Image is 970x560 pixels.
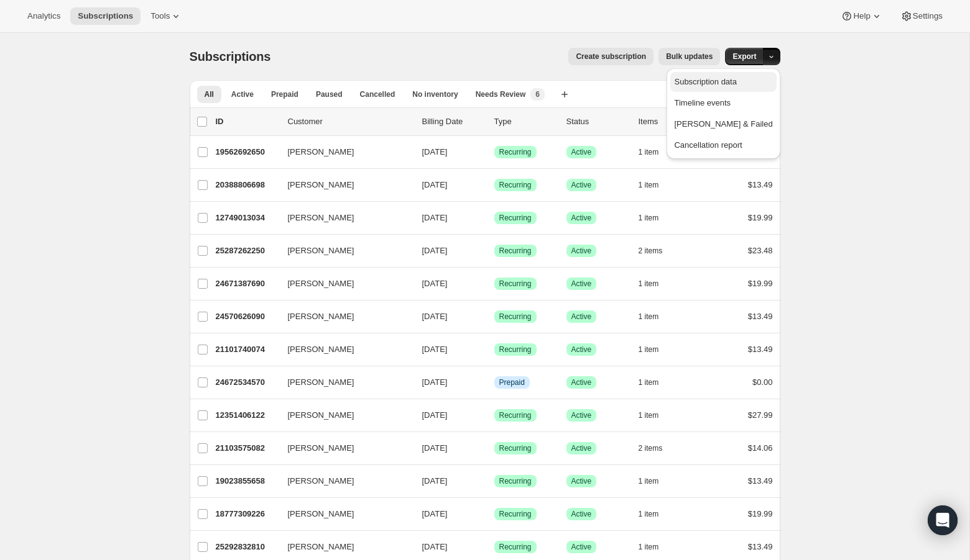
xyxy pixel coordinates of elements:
[571,410,592,420] span: Active
[288,146,354,158] span: [PERSON_NAME]
[639,407,673,424] button: 1 item
[639,246,663,256] span: 2 items
[20,7,68,25] button: Analytics
[288,179,354,191] span: [PERSON_NAME]
[280,504,405,524] button: [PERSON_NAME]
[216,275,773,292] div: 24671387690[PERSON_NAME][DATE]SuccessRecurringSuccessActive1 item$19.99
[271,89,298,99] span: Prepaid
[748,279,773,288] span: $19.99
[571,377,592,387] span: Active
[280,241,405,261] button: [PERSON_NAME]
[288,212,354,224] span: [PERSON_NAME]
[535,89,540,99] span: 6
[571,147,592,157] span: Active
[216,475,278,487] p: 19023855658
[231,89,254,99] span: Active
[639,443,663,453] span: 2 items
[571,542,592,552] span: Active
[666,52,713,61] span: Bulk updates
[216,212,278,224] p: 12749013034
[288,442,354,454] span: [PERSON_NAME]
[499,213,532,223] span: Recurring
[288,343,354,356] span: [PERSON_NAME]
[422,180,448,189] span: [DATE]
[280,274,405,294] button: [PERSON_NAME]
[280,537,405,557] button: [PERSON_NAME]
[639,176,673,194] button: 1 item
[280,471,405,491] button: [PERSON_NAME]
[674,77,736,86] span: Subscription data
[566,115,629,128] p: Status
[216,143,773,161] div: 19562692650[PERSON_NAME][DATE]SuccessRecurringSuccessActive1 item$13.49
[288,475,354,487] span: [PERSON_NAME]
[216,209,773,227] div: 12749013034[PERSON_NAME][DATE]SuccessRecurringSuccessActive1 item$19.99
[216,245,278,257] p: 25287262250
[639,242,677,260] button: 2 items
[280,373,405,392] button: [PERSON_NAME]
[639,410,659,420] span: 1 item
[216,179,278,191] p: 20388806698
[639,147,659,157] span: 1 item
[639,209,673,227] button: 1 item
[216,407,773,424] div: 12351406122[PERSON_NAME][DATE]SuccessRecurringSuccessActive1 item$27.99
[893,7,950,25] button: Settings
[288,541,354,553] span: [PERSON_NAME]
[216,278,278,290] p: 24671387690
[499,279,532,289] span: Recurring
[499,410,532,420] span: Recurring
[639,312,659,322] span: 1 item
[639,180,659,190] span: 1 item
[216,376,278,389] p: 24672534570
[216,541,278,553] p: 25292832810
[280,142,405,162] button: [PERSON_NAME]
[499,377,525,387] span: Prepaid
[499,542,532,552] span: Recurring
[639,505,673,523] button: 1 item
[639,143,673,161] button: 1 item
[422,410,448,420] span: [DATE]
[752,377,773,387] span: $0.00
[571,180,592,190] span: Active
[412,89,458,99] span: No inventory
[422,213,448,222] span: [DATE]
[360,89,395,99] span: Cancelled
[280,340,405,359] button: [PERSON_NAME]
[288,245,354,257] span: [PERSON_NAME]
[571,213,592,223] span: Active
[748,180,773,189] span: $13.49
[216,242,773,260] div: 25287262250[PERSON_NAME][DATE]SuccessRecurringSuccessActive2 items$23.48
[499,476,532,486] span: Recurring
[639,476,659,486] span: 1 item
[639,341,673,358] button: 1 item
[748,542,773,551] span: $13.49
[658,48,720,65] button: Bulk updates
[143,7,190,25] button: Tools
[216,115,278,128] p: ID
[639,472,673,490] button: 1 item
[280,208,405,228] button: [PERSON_NAME]
[639,374,673,391] button: 1 item
[499,312,532,322] span: Recurring
[571,443,592,453] span: Active
[748,345,773,354] span: $13.49
[853,11,870,21] span: Help
[499,180,532,190] span: Recurring
[674,98,731,107] span: Timeline events
[499,443,532,453] span: Recurring
[288,508,354,520] span: [PERSON_NAME]
[216,538,773,556] div: 25292832810[PERSON_NAME][DATE]SuccessRecurringSuccessActive1 item$13.49
[150,11,170,21] span: Tools
[216,442,278,454] p: 21103575082
[422,509,448,518] span: [DATE]
[674,119,772,129] span: [PERSON_NAME] & Failed
[216,176,773,194] div: 20388806698[PERSON_NAME][DATE]SuccessRecurringSuccessActive1 item$13.49
[422,147,448,156] span: [DATE]
[639,213,659,223] span: 1 item
[422,345,448,354] span: [DATE]
[216,409,278,422] p: 12351406122
[568,48,654,65] button: Create subscription
[280,405,405,425] button: [PERSON_NAME]
[639,115,701,128] div: Items
[70,7,141,25] button: Subscriptions
[639,275,673,292] button: 1 item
